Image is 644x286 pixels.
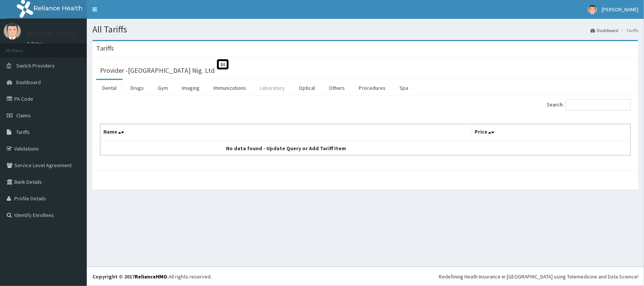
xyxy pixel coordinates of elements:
[96,80,123,96] a: Dental
[135,273,167,280] a: RelianceHMO
[124,80,150,96] a: Drugs
[176,80,206,96] a: Imaging
[26,31,76,37] p: [PERSON_NAME]
[26,41,45,46] a: Online
[393,80,414,96] a: Spa
[16,112,31,119] span: Claims
[16,79,41,86] span: Dashboard
[619,27,638,34] li: Tariffs
[588,5,597,14] img: User Image
[547,99,631,111] label: Search:
[217,59,229,69] span: St
[16,62,55,69] span: Switch Providers
[439,273,638,280] div: Redefining Heath Insurance in [GEOGRAPHIC_DATA] using Telemedicine and Data Science!
[152,80,174,96] a: Gym
[4,23,21,40] img: User Image
[207,80,252,96] a: Immunizations
[96,45,114,52] h3: Tariffs
[293,80,321,96] a: Optical
[472,124,631,141] th: Price
[254,80,291,96] a: Laboratory
[602,6,638,13] span: [PERSON_NAME]
[16,129,30,135] span: Tariffs
[87,267,644,286] footer: All rights reserved.
[92,273,169,280] strong: Copyright © 2017 .
[100,124,472,141] th: Name
[566,99,631,111] input: Search:
[323,80,351,96] a: Others
[353,80,392,96] a: Procedures
[92,25,638,34] h1: All Tariffs
[590,27,618,34] a: Dashboard
[100,67,215,74] h3: Provider - [GEOGRAPHIC_DATA] Nig. Ltd
[100,141,472,155] td: No data found - Update Query or Add Tariff Item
